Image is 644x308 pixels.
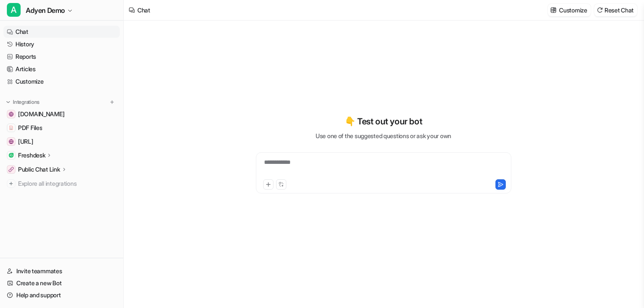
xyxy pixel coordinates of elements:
[3,38,120,50] a: History
[7,179,15,188] img: explore all integrations
[597,7,603,13] img: reset
[3,75,120,88] a: Customize
[3,98,42,106] button: Integrations
[316,131,451,140] p: Use one of the suggested questions or ask your own
[18,137,33,146] span: [URL]
[18,110,64,118] span: [DOMAIN_NAME]
[18,151,45,160] p: Freshdesk
[18,177,116,190] span: Explore all integrations
[3,178,120,190] a: Explore all integrations
[3,51,120,63] a: Reports
[3,277,120,289] a: Create a new Bot
[109,99,115,105] img: menu_add.svg
[550,7,556,13] img: customize
[345,115,422,128] p: 👇 Test out your bot
[18,165,60,174] p: Public Chat Link
[3,265,120,277] a: Invite teammates
[559,6,587,15] p: Customize
[3,26,120,38] a: Chat
[9,112,14,117] img: help.adyen.com
[3,63,120,75] a: Articles
[137,6,150,15] div: Chat
[548,4,590,16] button: Customize
[3,136,120,148] a: dashboard.eesel.ai[URL]
[9,125,14,130] img: PDF Files
[3,289,120,301] a: Help and support
[13,99,39,106] p: Integrations
[9,153,14,158] img: Freshdesk
[18,124,42,132] span: PDF Files
[3,108,120,120] a: help.adyen.com[DOMAIN_NAME]
[9,167,14,172] img: Public Chat Link
[5,99,11,105] img: expand menu
[9,139,14,144] img: dashboard.eesel.ai
[3,122,120,134] a: PDF FilesPDF Files
[26,4,65,16] span: Adyen Demo
[594,4,637,16] button: Reset Chat
[7,3,21,17] span: A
